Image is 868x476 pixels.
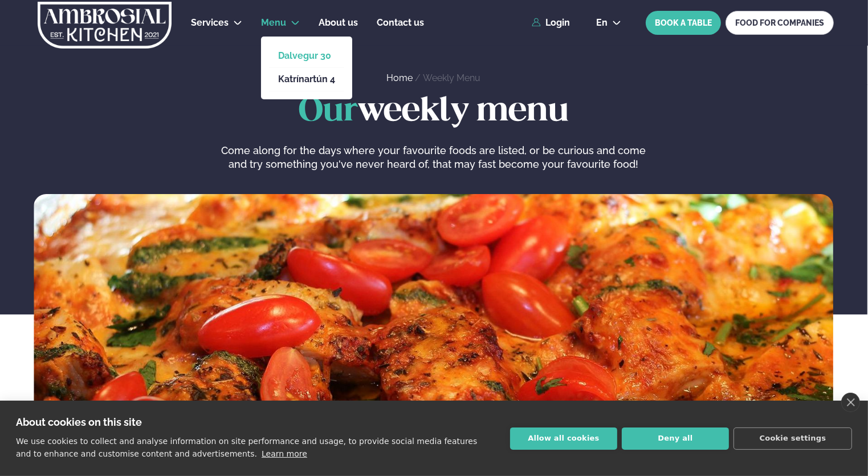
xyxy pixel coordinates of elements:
[191,17,229,28] span: Services
[726,11,834,35] a: FOOD FOR COMPANIES
[191,16,229,30] a: Services
[377,17,424,28] span: Contact us
[34,194,833,468] img: image alt
[278,75,335,84] a: Katrínartún 4
[415,72,423,83] span: /
[36,2,173,49] img: logo
[377,16,424,30] a: Contact us
[510,427,617,450] button: Allow all cookies
[262,449,307,458] a: Learn more
[278,51,335,60] a: Dalvegur 30
[261,16,286,30] a: Menu
[16,416,142,428] strong: About cookies on this site
[587,18,630,27] button: en
[261,17,286,28] span: Menu
[596,18,608,27] span: en
[319,17,358,28] span: About us
[423,72,480,83] a: Weekly Menu
[34,94,833,130] h1: weekly menu
[841,393,860,412] a: close
[532,18,570,28] a: Login
[299,96,358,127] span: Our
[16,437,477,458] p: We use cookies to collect and analyse information on site performance and usage, to provide socia...
[218,144,649,171] p: Come along for the days where your favourite foods are listed, or be curious and come and try som...
[733,427,852,450] button: Cookie settings
[646,11,721,35] button: BOOK A TABLE
[386,72,413,83] a: Home
[622,427,729,450] button: Deny all
[319,16,358,30] a: About us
